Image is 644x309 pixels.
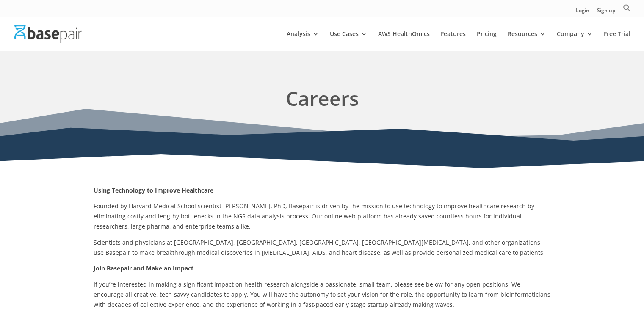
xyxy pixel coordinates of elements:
strong: Join Basepair and Make an Impact [94,264,193,272]
a: Use Cases [330,31,367,51]
a: Free Trial [604,31,630,51]
a: Analysis [287,31,319,51]
iframe: Drift Widget Chat Controller [482,248,634,299]
svg: Search [623,4,631,12]
span: Scientists and physicians at [GEOGRAPHIC_DATA], [GEOGRAPHIC_DATA], [GEOGRAPHIC_DATA], [GEOGRAPHIC... [94,238,545,257]
strong: Using Technology to Improve Healthcare [94,186,213,194]
a: Pricing [477,31,497,51]
a: Login [576,8,589,17]
a: AWS HealthOmics [378,31,430,51]
a: Company [557,31,593,51]
h1: Careers [94,84,551,117]
a: Features [441,31,466,51]
img: Basepair [14,25,82,43]
a: Resources [508,31,546,51]
span: If you’re interested in making a significant impact on health research alongside a passionate, sm... [94,280,550,309]
a: Sign up [597,8,615,17]
span: Founded by Harvard Medical School scientist [PERSON_NAME], PhD, Basepair is driven by the mission... [94,202,534,230]
a: Search Icon Link [623,4,631,17]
